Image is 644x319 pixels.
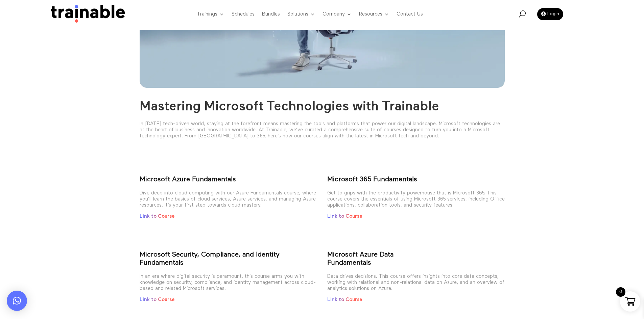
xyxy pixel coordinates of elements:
[616,287,625,297] span: 0
[359,1,389,28] a: Resources
[197,1,224,28] a: Trainings
[140,297,174,302] a: Link to Course
[397,1,423,28] a: Contact Us
[327,273,505,297] p: Data drives decisions. This course offers insights into core data concepts, working with relation...
[327,176,417,183] strong: Microsoft 365 Fundamentals
[232,1,255,28] a: Schedules
[327,259,371,266] strong: Fundamentals
[519,10,526,17] span: U
[140,214,174,219] a: Link to Course
[327,190,505,213] p: Get to grips with the productivity powerhouse that is Microsoft 365. This course covers the essen...
[323,1,352,28] a: Company
[140,176,236,183] strong: Microsoft Azure Fundamentals
[537,8,563,20] a: Login
[327,297,362,302] a: Link to Course
[140,251,280,266] strong: Microsoft Security, Compliance, and Identity Fundamentals
[327,251,393,258] strong: Microsoft Azure Data
[140,273,317,297] p: In an era where digital security is paramount, this course arms you with knowledge on security, c...
[140,190,317,213] p: Dive deep into cloud computing with our Azure Fundamentals course, where you’ll learn the basics ...
[262,1,280,28] a: Bundles
[287,1,315,28] a: Solutions
[140,99,505,118] h1: Mastering Microsoft Technologies with Trainable
[327,214,362,219] a: Link to Course
[140,121,505,144] p: In [DATE] tech-driven world, staying at the forefront means mastering the tools and platforms tha...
